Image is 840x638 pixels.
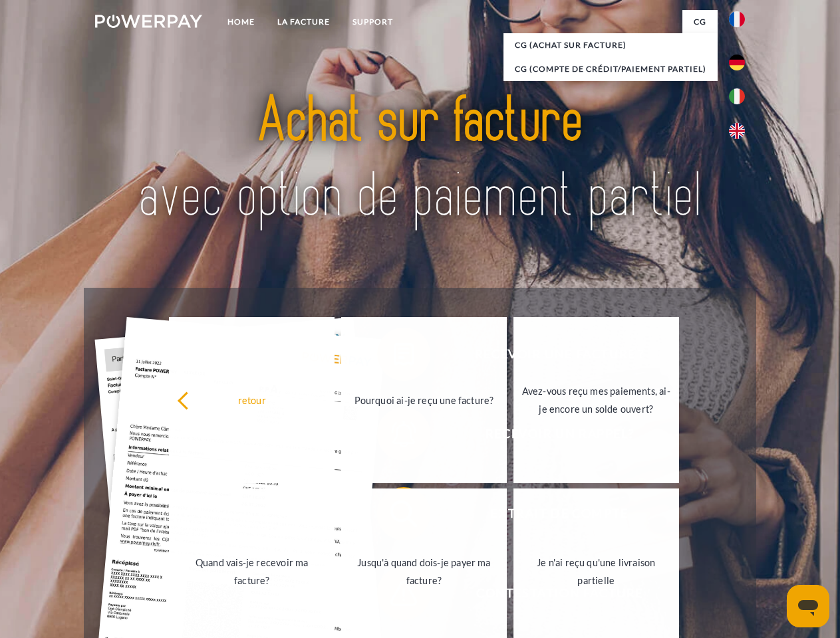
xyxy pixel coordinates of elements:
a: CG (Compte de crédit/paiement partiel) [503,57,718,81]
img: de [729,54,745,70]
iframe: Bouton de lancement de la fenêtre de messagerie [787,585,829,627]
a: LA FACTURE [266,10,341,34]
a: CG [682,10,718,34]
div: Je n'ai reçu qu'une livraison partielle [521,554,671,589]
img: title-powerpay_fr.svg [127,64,713,255]
div: Quand vais-je recevoir ma facture? [177,554,327,589]
img: fr [729,11,745,27]
div: Pourquoi ai-je reçu une facture? [349,391,499,409]
div: Avez-vous reçu mes paiements, ai-je encore un solde ouvert? [521,382,671,418]
a: CG (achat sur facture) [503,33,718,57]
img: it [729,88,745,104]
img: en [729,123,745,139]
div: Jusqu'à quand dois-je payer ma facture? [349,554,499,589]
a: Avez-vous reçu mes paiements, ai-je encore un solde ouvert? [513,317,679,483]
img: logo-powerpay-white.svg [95,15,202,28]
div: retour [177,391,327,409]
a: Home [216,10,266,34]
a: Support [341,10,404,34]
